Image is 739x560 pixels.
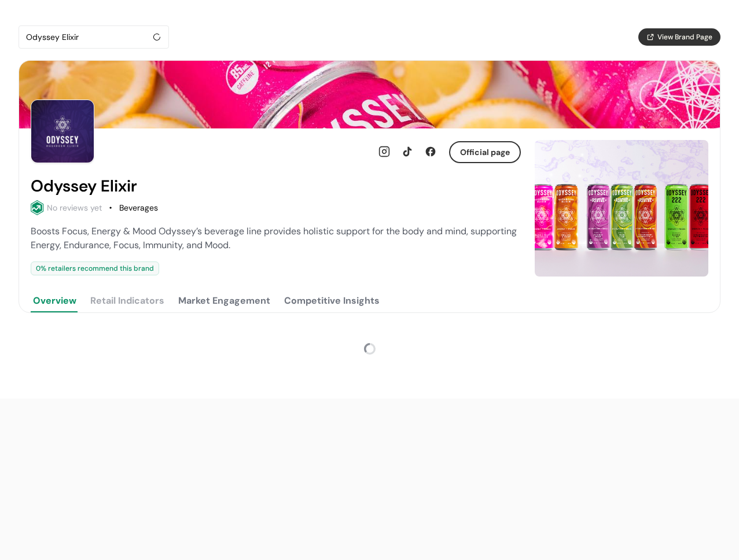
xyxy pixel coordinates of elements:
button: Overview [31,289,79,312]
button: View Brand Page [638,28,720,46]
h2: Odyssey Elixir [31,177,137,196]
div: 0 % retailers recommend this brand [31,261,159,275]
span: View Brand Page [657,32,712,42]
img: Brand Photo [31,100,94,163]
button: Market Engagement [176,289,273,312]
span: Boosts Focus, Energy & Mood Odyssey’s beverage line provides holistic support for the body and mi... [31,225,517,251]
div: Odyssey Elixir [26,30,150,44]
div: No reviews yet [47,202,102,214]
button: Competitive Insights [282,289,382,312]
div: Beverages [119,202,158,214]
div: Slide 1 [535,140,708,277]
img: Brand cover image [19,61,720,128]
div: Carousel [535,140,708,277]
button: Retail Indicators [88,289,167,312]
img: Slide 0 [535,140,708,277]
button: Official page [449,141,521,163]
